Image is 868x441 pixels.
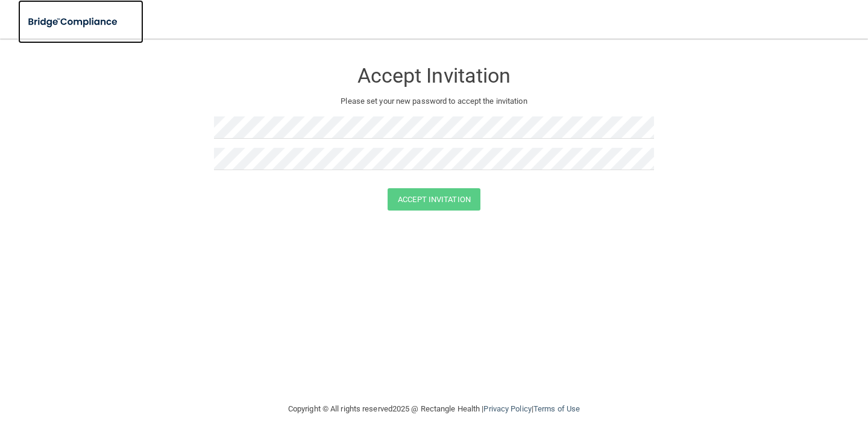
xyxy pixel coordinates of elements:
[214,390,654,428] div: Copyright © All rights reserved 2025 @ Rectangle Health | |
[483,404,531,413] a: Privacy Policy
[18,10,129,34] img: bridge_compliance_login_screen.278c3ca4.svg
[533,404,580,413] a: Terms of Use
[214,65,654,87] h3: Accept Invitation
[223,94,645,109] p: Please set your new password to accept the invitation
[388,188,480,211] button: Accept Invitation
